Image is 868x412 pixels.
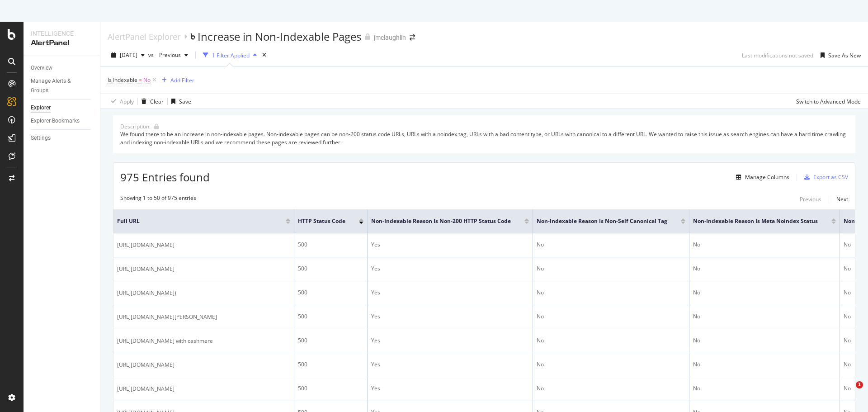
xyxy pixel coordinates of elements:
span: [URL][DOMAIN_NAME] [117,360,175,369]
button: Manage Columns [732,172,789,183]
div: Add Filter [170,76,194,84]
span: 975 Entries found [120,170,210,185]
div: No [537,265,685,273]
div: Apply [120,98,134,105]
button: Switch to Advanced Mode [793,94,861,109]
div: Save [179,98,191,105]
div: Export as CSV [813,173,848,181]
div: No [693,313,836,321]
div: Save As New [828,52,861,59]
span: 1 [856,381,863,388]
div: Explorer [31,103,51,113]
a: Explorer [31,103,94,113]
a: Explorer Bookmarks [31,116,94,126]
div: Settings [31,133,51,143]
div: Yes [371,360,529,369]
button: 1 Filter Applied [199,48,260,62]
div: Manage Alerts & Groups [31,76,85,95]
div: No [693,241,836,249]
div: times [260,51,268,60]
div: Yes [371,336,529,345]
div: No [693,384,836,393]
div: 500 [298,241,363,249]
span: = [139,76,142,84]
button: Apply [108,94,134,109]
a: AlertPanel Explorer [108,32,180,42]
span: [URL][DOMAIN_NAME] [117,265,175,274]
div: Explorer Bookmarks [31,116,80,126]
button: Add Filter [158,75,194,85]
button: Save [168,94,191,109]
div: 500 [298,313,363,321]
div: Last modifications not saved [742,52,813,59]
button: Next [836,194,848,205]
div: No [693,360,836,369]
div: No [693,265,836,273]
div: Yes [371,384,529,393]
div: No [693,289,836,297]
div: No [537,384,685,393]
span: Non-Indexable Reason is Meta noindex Status [693,217,818,225]
span: vs [148,51,156,59]
div: Showing 1 to 50 of 975 entries [120,194,196,205]
div: We found there to be an increase in non-indexable pages. Non-indexable pages can be non-200 statu... [120,130,848,146]
span: No [143,74,151,86]
button: Previous [800,194,821,205]
div: 1 Filter Applied [212,52,250,59]
div: No [537,360,685,369]
a: Settings [31,133,94,143]
div: No [693,336,836,345]
div: Description: [120,123,151,130]
iframe: Intercom live chat [837,381,859,403]
div: jmclaughlin [374,33,406,42]
span: Non-Indexable Reason is Non-Self Canonical Tag [537,217,667,225]
div: AlertPanel [31,38,93,48]
span: [URL][DOMAIN_NAME] [117,241,175,250]
span: Non-Indexable Reason is Non-200 HTTP Status Code [371,217,511,225]
div: 500 [298,360,363,369]
a: Overview [31,63,94,73]
div: Intelligence [31,29,93,38]
span: [URL][DOMAIN_NAME][PERSON_NAME] [117,313,217,322]
a: Manage Alerts & Groups [31,76,94,95]
div: No [537,241,685,249]
div: Switch to Advanced Mode [796,98,861,105]
div: No [537,313,685,321]
div: Overview [31,63,52,73]
div: No [537,336,685,345]
div: Yes [371,289,529,297]
span: 2025 Aug. 28th [120,51,137,59]
button: Previous [156,48,192,62]
span: [URL][DOMAIN_NAME]) [117,289,176,298]
div: No [537,289,685,297]
span: [URL][DOMAIN_NAME] [117,384,175,393]
span: Previous [156,51,181,59]
div: Yes [371,265,529,273]
div: 500 [298,336,363,345]
button: Save As New [817,48,861,62]
div: Previous [800,195,821,203]
div: Clear [150,98,164,105]
div: 500 [298,265,363,273]
div: arrow-right-arrow-left [410,34,415,41]
span: HTTP Status Code [298,217,345,225]
div: Manage Columns [745,173,789,181]
div: 500 [298,289,363,297]
div: 500 [298,384,363,393]
span: [URL][DOMAIN_NAME] with cashmere [117,336,213,346]
div: Increase in Non-Indexable Pages [198,29,361,44]
span: Is Indexable [108,76,137,84]
div: Yes [371,313,529,321]
button: Export as CSV [801,170,848,185]
button: [DATE] [108,48,148,62]
div: Next [836,195,848,203]
span: Full URL [117,217,272,225]
div: Yes [371,241,529,249]
button: Clear [138,94,164,109]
